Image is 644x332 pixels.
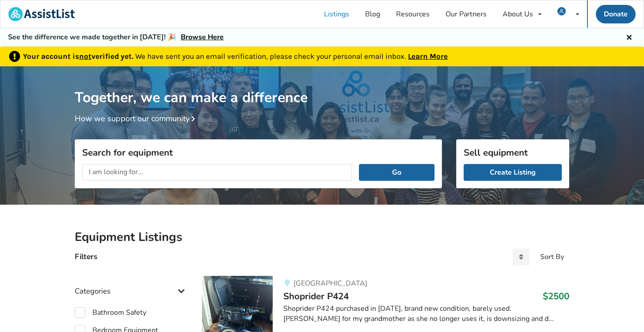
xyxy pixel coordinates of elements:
p: We have sent you an email verification, please check your personal email inbox. [23,51,448,62]
a: Resources [388,0,438,28]
input: I am looking for... [82,164,352,181]
a: Donate [596,5,636,23]
h3: Sell equipment [464,147,562,158]
u: not [79,52,91,61]
span: Shoprider P424 [283,290,349,302]
h2: Equipment Listings [75,229,569,245]
div: About Us [503,11,533,18]
a: How we support our community [75,113,198,124]
label: Bathroom Safety [75,307,146,318]
div: Sort By [540,253,564,260]
h4: Filters [75,252,97,262]
h5: See the difference we made together in [DATE]! 🎉 [8,33,224,42]
img: user icon [557,7,566,15]
img: assistlist-logo [8,7,75,21]
a: Browse Here [181,32,224,42]
a: Create Listing [464,164,562,181]
a: Listings [316,0,357,28]
a: Our Partners [438,0,495,28]
h1: Together, we can make a difference [75,66,569,107]
div: Shoprider P424 purchased in [DATE], brand new condition, barely used. [PERSON_NAME] for my grandm... [283,304,569,324]
div: Categories [75,269,188,300]
span: [GEOGRAPHIC_DATA] [293,279,367,288]
button: Go [359,164,434,181]
a: Blog [357,0,388,28]
a: Learn More [408,52,448,61]
b: Your account is verified yet. [23,52,135,61]
h3: $2500 [543,290,569,302]
h3: Search for equipment [82,147,434,158]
